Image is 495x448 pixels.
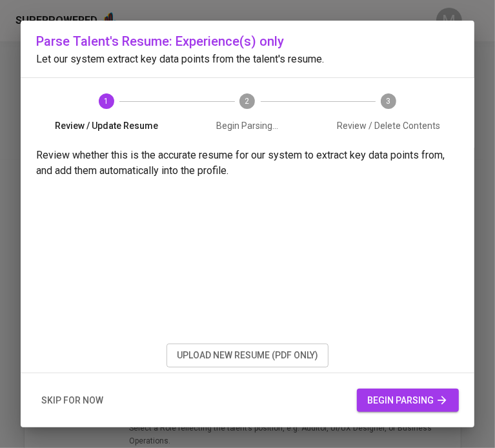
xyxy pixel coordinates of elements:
[36,148,459,179] p: Review whether this is the accurate resume for our system to extract key data points from, and ad...
[36,389,108,413] button: skip for now
[177,347,318,364] span: upload new resume (pdf only)
[36,31,459,52] h6: Parse Talent's Resume: Experience(s) only
[36,52,459,67] p: Let our system extract key data points from the talent's resume.
[41,393,103,409] span: skip for now
[357,389,459,413] button: begin parsing
[323,119,454,132] span: Review / Delete Contents
[36,184,459,442] iframe: bba748db7353bc7113562fdc7a7fabb2.pdf
[182,119,312,132] span: Begin Parsing...
[245,97,250,106] text: 2
[41,119,172,132] span: Review / Update Resume
[367,393,449,409] span: begin parsing
[105,97,109,106] text: 1
[167,344,328,367] button: upload new resume (pdf only)
[386,97,390,106] text: 3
